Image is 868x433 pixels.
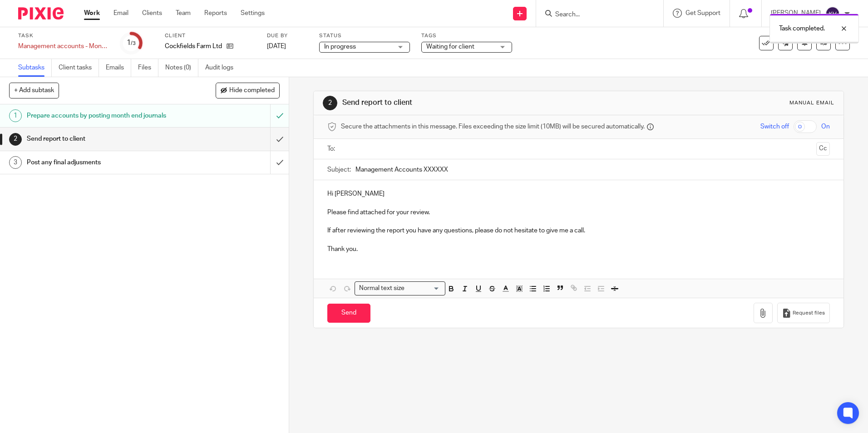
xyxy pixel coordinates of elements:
[142,9,162,18] a: Clients
[229,87,275,94] span: Hide completed
[59,59,99,77] a: Client tasks
[18,7,64,20] img: Pixie
[421,32,512,39] label: Tags
[816,142,830,156] button: Cc
[327,165,351,174] label: Subject:
[821,122,830,131] span: On
[84,9,100,18] a: Work
[127,38,136,48] div: 1
[18,59,52,77] a: Subtasks
[18,42,109,51] div: Management accounts - Monthly (15th)
[9,83,59,98] button: + Add subtask
[216,83,280,98] button: Hide completed
[131,41,136,46] small: /3
[204,9,227,18] a: Reports
[789,99,834,107] div: Manual email
[27,156,183,169] h1: Post any final adjusments
[327,245,829,254] p: Thank you.
[165,59,198,77] a: Notes (0)
[342,98,598,108] h1: Send report to client
[9,156,22,169] div: 3
[319,32,410,39] label: Status
[9,133,22,146] div: 2
[165,32,256,39] label: Client
[825,6,840,21] img: svg%3E
[165,42,222,51] p: Cockfields Farm Ltd
[18,32,109,39] label: Task
[407,284,440,293] input: Search for option
[267,43,286,49] span: [DATE]
[27,132,183,146] h1: Send report to client
[426,44,474,50] span: Waiting for client
[327,144,337,153] label: To:
[327,304,370,323] input: Send
[357,284,406,293] span: Normal text size
[205,59,240,77] a: Audit logs
[27,109,183,123] h1: Prepare accounts by posting month end journals
[138,59,158,77] a: Files
[355,281,445,295] div: Search for option
[777,303,830,323] button: Request files
[327,189,829,198] p: Hi [PERSON_NAME]
[106,59,131,77] a: Emails
[327,226,829,235] p: If after reviewing the report you have any questions, please do not hesitate to give me a call.
[341,122,645,131] span: Secure the attachments in this message. Files exceeding the size limit (10MB) will be secured aut...
[327,208,829,217] p: Please find attached for your review.
[176,9,191,18] a: Team
[779,24,825,33] p: Task completed.
[113,9,128,18] a: Email
[9,109,22,122] div: 1
[267,32,308,39] label: Due by
[760,122,789,131] span: Switch off
[241,9,265,18] a: Settings
[323,96,337,110] div: 2
[324,44,356,50] span: In progress
[793,310,825,317] span: Request files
